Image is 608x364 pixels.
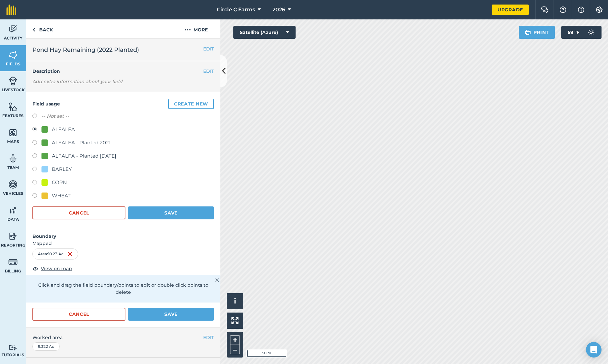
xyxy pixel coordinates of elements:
[32,206,125,219] button: Cancel
[32,248,78,259] div: Area : 10.23 Ac
[26,240,220,247] span: Mapped
[32,281,214,296] p: Click and drag the field boundary/points to edit or double click points to delete
[8,345,18,351] img: svg+xml;base64,PD94bWwgdmVyc2lvbj0iMS4wIiBlbmNvZGluZz0idXRmLTgiPz4KPCEtLSBHZW5lcmF0b3I6IEFkb2JlIE...
[203,68,214,75] button: EDIT
[492,5,529,15] a: Upgrade
[273,6,285,14] span: 2026
[8,154,18,163] img: svg+xml;base64,PD94bWwgdmVyc2lvbj0iMS4wIiBlbmNvZGluZz0idXRmLTgiPz4KPCEtLSBHZW5lcmF0b3I6IEFkb2JlIE...
[203,45,214,52] button: EDIT
[41,265,72,272] span: View on map
[32,45,139,54] span: Pond Hay Remaining (2022 Planted)
[6,5,16,15] img: fieldmargin Logo
[32,68,214,75] h4: Description
[67,250,73,258] img: svg+xml;base64,PHN2ZyB4bWxucz0iaHR0cDovL3d3dy53My5vcmcvMjAwMC9zdmciIHdpZHRoPSIxNiIgaGVpZ2h0PSIyNC...
[128,206,214,219] button: Save
[234,297,236,305] span: i
[227,293,243,309] button: i
[26,19,59,39] a: Back
[8,180,18,189] img: svg+xml;base64,PD94bWwgdmVyc2lvbj0iMS4wIiBlbmNvZGluZz0idXRmLTgiPz4KPCEtLSBHZW5lcmF0b3I6IEFkb2JlIE...
[203,334,214,341] button: EDIT
[52,179,67,186] div: CORN
[168,99,214,109] button: Create new
[8,24,18,34] img: svg+xml;base64,PD94bWwgdmVyc2lvbj0iMS4wIiBlbmNvZGluZz0idXRmLTgiPz4KPCEtLSBHZW5lcmF0b3I6IEFkb2JlIE...
[32,99,214,109] h4: Field usage
[52,126,75,133] div: ALFALFA
[32,308,125,321] button: Cancel
[32,342,60,351] div: 9.322 Ac
[8,231,18,241] img: svg+xml;base64,PD94bWwgdmVyc2lvbj0iMS4wIiBlbmNvZGluZz0idXRmLTgiPz4KPCEtLSBHZW5lcmF0b3I6IEFkb2JlIE...
[519,26,555,39] button: Print
[172,19,220,39] button: More
[568,26,579,39] span: 59 ° F
[52,152,116,160] div: ALFALFA - Planted [DATE]
[8,50,18,60] img: svg+xml;base64,PHN2ZyB4bWxucz0iaHR0cDovL3d3dy53My5vcmcvMjAwMC9zdmciIHdpZHRoPSI1NiIgaGVpZ2h0PSI2MC...
[230,345,240,354] button: –
[41,112,69,120] label: -- Not set --
[32,334,214,341] span: Worked area
[231,317,239,324] img: Four arrows, one pointing top left, one top right, one bottom right and the last bottom left
[233,26,296,39] button: Satellite (Azure)
[8,257,18,267] img: svg+xml;base64,PD94bWwgdmVyc2lvbj0iMS4wIiBlbmNvZGluZz0idXRmLTgiPz4KPCEtLSBHZW5lcmF0b3I6IEFkb2JlIE...
[52,192,71,200] div: WHEAT
[586,342,602,358] div: Open Intercom Messenger
[559,6,567,13] img: A question mark icon
[230,335,240,345] button: +
[525,28,531,36] img: svg+xml;base64,PHN2ZyB4bWxucz0iaHR0cDovL3d3dy53My5vcmcvMjAwMC9zdmciIHdpZHRoPSIxOSIgaGVpZ2h0PSIyNC...
[8,128,18,138] img: svg+xml;base64,PHN2ZyB4bWxucz0iaHR0cDovL3d3dy53My5vcmcvMjAwMC9zdmciIHdpZHRoPSI1NiIgaGVpZ2h0PSI2MC...
[32,265,38,272] img: svg+xml;base64,PHN2ZyB4bWxucz0iaHR0cDovL3d3dy53My5vcmcvMjAwMC9zdmciIHdpZHRoPSIxOCIgaGVpZ2h0PSIyNC...
[217,6,255,14] span: Circle C Farms
[52,139,111,147] div: ALFALFA - Planted 2021
[578,6,584,14] img: svg+xml;base64,PHN2ZyB4bWxucz0iaHR0cDovL3d3dy53My5vcmcvMjAwMC9zdmciIHdpZHRoPSIxNyIgaGVpZ2h0PSIxNy...
[8,102,18,112] img: svg+xml;base64,PHN2ZyB4bWxucz0iaHR0cDovL3d3dy53My5vcmcvMjAwMC9zdmciIHdpZHRoPSI1NiIgaGVpZ2h0PSI2MC...
[32,79,123,84] em: Add extra information about your field
[585,26,598,39] img: svg+xml;base64,PD94bWwgdmVyc2lvbj0iMS4wIiBlbmNvZGluZz0idXRmLTgiPz4KPCEtLSBHZW5lcmF0b3I6IEFkb2JlIE...
[26,226,220,240] h4: Boundary
[8,205,18,215] img: svg+xml;base64,PD94bWwgdmVyc2lvbj0iMS4wIiBlbmNvZGluZz0idXRmLTgiPz4KPCEtLSBHZW5lcmF0b3I6IEFkb2JlIE...
[595,6,603,13] img: A cog icon
[128,308,214,321] button: Save
[215,276,219,284] img: svg+xml;base64,PHN2ZyB4bWxucz0iaHR0cDovL3d3dy53My5vcmcvMjAwMC9zdmciIHdpZHRoPSIyMiIgaGVpZ2h0PSIzMC...
[52,165,72,173] div: BARLEY
[541,6,549,13] img: Two speech bubbles overlapping with the left bubble in the forefront
[561,26,602,39] button: 59 °F
[32,26,35,34] img: svg+xml;base64,PHN2ZyB4bWxucz0iaHR0cDovL3d3dy53My5vcmcvMjAwMC9zdmciIHdpZHRoPSI5IiBoZWlnaHQ9IjI0Ii...
[32,265,72,272] button: View on map
[184,26,191,34] img: svg+xml;base64,PHN2ZyB4bWxucz0iaHR0cDovL3d3dy53My5vcmcvMjAwMC9zdmciIHdpZHRoPSIyMCIgaGVpZ2h0PSIyNC...
[8,76,18,86] img: svg+xml;base64,PD94bWwgdmVyc2lvbj0iMS4wIiBlbmNvZGluZz0idXRmLTgiPz4KPCEtLSBHZW5lcmF0b3I6IEFkb2JlIE...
